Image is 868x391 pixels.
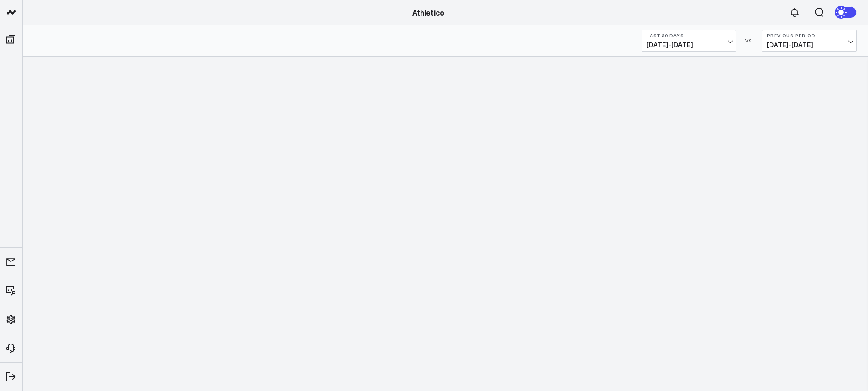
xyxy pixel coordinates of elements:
[762,30,857,52] button: Previous Period[DATE]-[DATE]
[647,33,731,38] b: Last 30 Days
[412,7,444,17] a: Athletico
[741,38,757,43] div: VS
[647,41,731,48] span: [DATE] - [DATE]
[642,30,736,52] button: Last 30 Days[DATE]-[DATE]
[767,41,852,48] span: [DATE] - [DATE]
[767,33,852,38] b: Previous Period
